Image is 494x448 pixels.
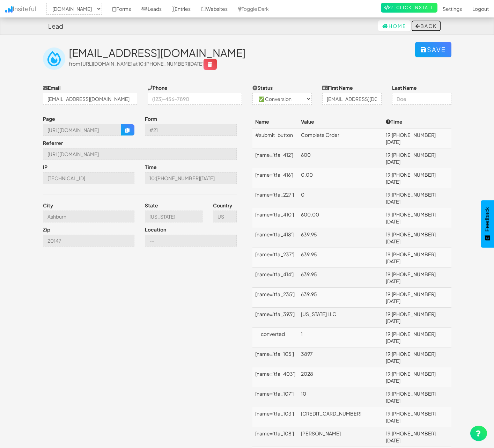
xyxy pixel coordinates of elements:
td: 600 [298,148,383,168]
td: [name='tfa_416'] [252,168,298,188]
label: IP [43,163,47,170]
label: Last Name [392,84,417,91]
input: j@doe.com [43,93,137,105]
td: [name='tfa_103'] [252,407,298,427]
td: 639.95 [298,268,383,288]
th: Value [298,115,383,128]
input: -- [145,235,237,247]
a: Home [378,20,411,31]
input: -- [43,172,135,184]
label: Form [145,115,157,122]
h2: [EMAIL_ADDRESS][DOMAIN_NAME] [69,47,415,59]
td: 1 [298,328,383,347]
a: 2-Click Install [381,3,437,13]
td: 19:[PHONE_NUMBER][DATE] [383,427,451,447]
button: Feedback - Show survey [481,200,494,248]
label: Location [145,226,166,233]
td: 639.95 [298,248,383,268]
input: -- [213,211,237,222]
span: from [URL][DOMAIN_NAME] at 10:[PHONE_NUMBER][DATE] [69,60,217,67]
input: Doe [392,93,451,105]
label: Country [213,202,232,209]
td: [name='tfa_410'] [252,208,298,228]
td: [name='tfa_418'] [252,228,298,248]
td: 19:[PHONE_NUMBER][DATE] [383,128,451,148]
td: 19:[PHONE_NUMBER][DATE] [383,308,451,328]
td: 19:[PHONE_NUMBER][DATE] [383,288,451,308]
td: [name='tfa_403'] [252,367,298,387]
td: 2028 [298,367,383,387]
button: Back [411,20,441,31]
td: 19:[PHONE_NUMBER][DATE] [383,248,451,268]
td: 600.00 [298,208,383,228]
td: 19:[PHONE_NUMBER][DATE] [383,268,451,288]
input: -- [43,235,135,247]
td: 3897 [298,347,383,367]
img: insiteful-lead.png [43,47,65,70]
th: Time [383,115,451,128]
td: [name='tfa_414'] [252,268,298,288]
input: John [322,93,382,105]
td: [name='tfa_237'] [252,248,298,268]
td: 639.95 [298,288,383,308]
label: Status [252,84,273,91]
input: -- [145,172,237,184]
input: -- [145,211,202,222]
td: [CREDIT_CARD_NUMBER] [298,407,383,427]
td: [name='tfa_412'] [252,148,298,168]
label: Phone [148,84,168,91]
td: [US_STATE] LLC [298,308,383,328]
td: 19:[PHONE_NUMBER][DATE] [383,347,451,367]
img: icon.png [5,6,13,13]
label: Email [43,84,61,91]
td: 19:[PHONE_NUMBER][DATE] [383,328,451,347]
td: 19:[PHONE_NUMBER][DATE] [383,228,451,248]
td: __converted__ [252,328,298,347]
label: Referrer [43,139,63,146]
td: 0 [298,188,383,208]
td: [name='tfa_105'] [252,347,298,367]
td: 19:[PHONE_NUMBER][DATE] [383,148,451,168]
label: State [145,202,158,209]
td: 19:[PHONE_NUMBER][DATE] [383,188,451,208]
td: [PERSON_NAME] [298,427,383,447]
input: -- [43,124,122,136]
h4: Lead [48,23,63,30]
th: Name [252,115,298,128]
span: Feedback [484,207,491,232]
td: 19:[PHONE_NUMBER][DATE] [383,168,451,188]
td: 19:[PHONE_NUMBER][DATE] [383,208,451,228]
button: Save [415,42,451,57]
td: Complete Order [298,128,383,148]
td: [name='tfa_227'] [252,188,298,208]
input: (123)-456-7890 [148,93,242,105]
td: 19:[PHONE_NUMBER][DATE] [383,387,451,407]
input: -- [43,211,135,222]
td: [name='tfa_393'] [252,308,298,328]
td: [name='tfa_107'] [252,387,298,407]
td: 639.95 [298,228,383,248]
input: -- [43,148,237,160]
label: Time [145,163,157,170]
label: First Name [322,84,353,91]
td: #submit_button [252,128,298,148]
label: Page [43,115,55,122]
label: City [43,202,53,209]
td: [name='tfa_108'] [252,427,298,447]
td: 0.00 [298,168,383,188]
td: 19:[PHONE_NUMBER][DATE] [383,407,451,427]
label: Zip [43,226,50,233]
td: 10 [298,387,383,407]
td: 19:[PHONE_NUMBER][DATE] [383,367,451,387]
td: [name='tfa_235'] [252,288,298,308]
input: -- [145,124,237,136]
